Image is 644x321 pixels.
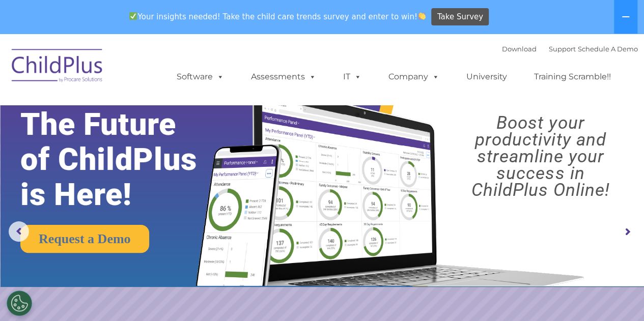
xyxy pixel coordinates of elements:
a: IT [333,67,372,87]
span: Take Survey [437,8,483,26]
span: Phone number [142,109,185,116]
font: | [502,45,638,53]
img: ✅ [129,12,137,20]
a: Assessments [241,67,326,87]
a: Training Scramble!! [524,67,621,87]
a: Support [549,45,576,53]
rs-layer: The Future of ChildPlus is Here! [20,107,226,212]
a: Take Survey [431,8,489,26]
img: ChildPlus by Procare Solutions [7,42,108,93]
a: University [456,67,517,87]
rs-layer: Boost your productivity and streamline your success in ChildPlus Online! [445,114,636,198]
a: Software [166,67,234,87]
span: Your insights needed! Take the child care trends survey and enter to win! [125,7,430,26]
img: 👏 [418,12,426,20]
a: Request a Demo [20,225,149,253]
button: Cookies Settings [7,290,32,316]
a: Schedule A Demo [578,45,638,53]
a: Company [378,67,450,87]
span: Last name [142,67,173,75]
a: Download [502,45,537,53]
